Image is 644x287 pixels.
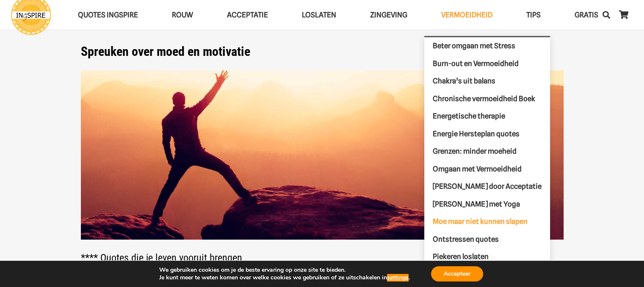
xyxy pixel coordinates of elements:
button: Accepteer [431,266,483,281]
a: [PERSON_NAME] door Acceptatie [424,178,550,196]
a: VERMOEIDHEIDVERMOEIDHEID Menu [424,4,509,26]
a: AcceptatieAcceptatie Menu [210,4,285,26]
span: Chronische vermoeidheid Boek [433,94,535,102]
span: VERMOEIDHEID [441,11,492,19]
p: We gebruiken cookies om je de beste ervaring op onze site te bieden. [159,266,410,274]
a: Burn-out en Vermoeidheid [424,55,550,72]
a: Moe maar niet kunnen slapen [424,213,550,231]
span: Beter omgaan met Stress [433,41,515,50]
h2: **** Quotes die je leven vooruit brengen [81,70,564,264]
span: Omgaan met Vermoeidheid [433,164,522,173]
span: [PERSON_NAME] door Acceptatie [433,182,542,190]
a: LoslatenLoslaten Menu [285,4,353,26]
span: TIPS [526,11,541,19]
a: Chakra’s uit balans [424,72,550,90]
span: QUOTES INGSPIRE [78,11,138,19]
span: Loslaten [302,11,336,19]
a: Chronische vermoeidheid Boek [424,90,550,108]
span: Chakra’s uit balans [433,77,495,85]
p: Je kunt meer te weten komen over welke cookies we gebruiken of ze uitschakelen in . [159,274,410,281]
a: Ontstressen quotes [424,230,550,248]
a: Omgaan met Vermoeidheid [424,160,550,178]
a: ZingevingZingeving Menu [353,4,424,26]
span: GRATIS [575,11,598,19]
a: ROUWROUW Menu [155,4,210,26]
h1: Spreuken over moed en motivatie [81,44,564,59]
span: ROUW [172,11,193,19]
span: Zingeving [370,11,407,19]
span: Piekeren loslaten [433,252,489,261]
a: Piekeren loslaten [424,248,550,266]
img: Spreuken over moed, moedig zijn en mooie woorden over uitdaging en kracht - ingspire.nl [81,70,564,240]
a: Energetische therapie [424,108,550,125]
span: Acceptatie [227,11,268,19]
a: GRATISGRATIS Menu [558,4,615,26]
span: Grenzen: minder moeheid [433,147,517,155]
a: Grenzen: minder moeheid [424,143,550,160]
a: Zoeken [598,4,615,25]
span: Ontstressen quotes [433,235,499,243]
a: Energie Hersteplan quotes [424,125,550,143]
span: Energie Hersteplan quotes [433,129,520,138]
span: Energetische therapie [433,112,505,120]
span: [PERSON_NAME] met Yoga [433,199,520,208]
a: [PERSON_NAME] met Yoga [424,195,550,213]
a: TIPSTIPS Menu [509,4,558,26]
span: Moe maar niet kunnen slapen [433,217,528,226]
a: Beter omgaan met Stress [424,37,550,55]
span: Burn-out en Vermoeidheid [433,59,519,67]
button: settings [387,274,409,281]
a: QUOTES INGSPIREQUOTES INGSPIRE Menu [61,4,155,26]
